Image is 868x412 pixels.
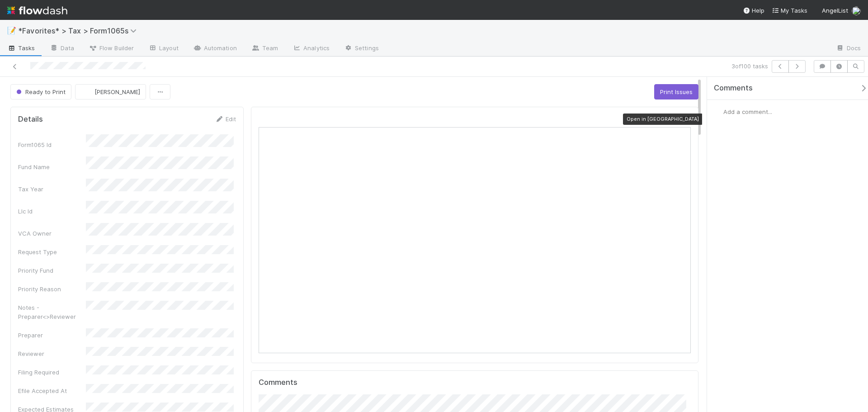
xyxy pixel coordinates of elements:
h5: Details [18,115,43,124]
div: Reviewer [18,349,86,358]
div: Preparer [18,331,86,340]
a: Team [244,42,285,56]
a: Docs [829,42,868,56]
a: Flow Builder [81,42,141,56]
span: [PERSON_NAME] [94,88,140,95]
span: Comments [714,84,753,93]
a: Data [42,42,81,56]
div: Fund Name [18,162,86,171]
span: Ready to Print [14,88,66,95]
a: Automation [186,42,244,56]
img: avatar_e41e7ae5-e7d9-4d8d-9f56-31b0d7a2f4fd.png [83,87,92,96]
div: Help [743,6,764,15]
button: Ready to Print [10,84,71,99]
span: Add a comment... [723,108,772,115]
div: Notes - Preparer<>Reviewer [18,303,86,321]
a: Edit [215,115,236,123]
div: Form1065 Id [18,140,86,149]
div: Priority Reason [18,284,86,294]
span: 📝 [7,27,16,34]
div: Tax Year [18,185,86,194]
span: *Favorites* > Tax > Form1065s [18,26,141,35]
span: 3 of 100 tasks [731,62,768,71]
button: [PERSON_NAME] [75,84,146,99]
div: Priority Fund [18,266,86,275]
img: logo-inverted-e16ddd16eac7371096b0.svg [7,3,67,18]
a: Layout [141,42,186,56]
a: My Tasks [772,6,807,15]
span: Flow Builder [89,43,134,52]
span: Tasks [7,43,35,52]
a: Analytics [285,42,337,56]
button: Print Issues [654,84,698,99]
div: VCA Owner [18,229,86,238]
div: Efile Accepted At [18,386,86,395]
h5: Comments [259,378,691,387]
a: Settings [337,42,386,56]
img: avatar_37569647-1c78-4889-accf-88c08d42a236.png [852,6,861,15]
div: Request Type [18,247,86,256]
span: My Tasks [772,7,807,14]
div: Llc Id [18,207,86,216]
div: Filing Required [18,368,86,377]
span: AngelList [822,7,848,14]
img: avatar_37569647-1c78-4889-accf-88c08d42a236.png [714,107,723,116]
